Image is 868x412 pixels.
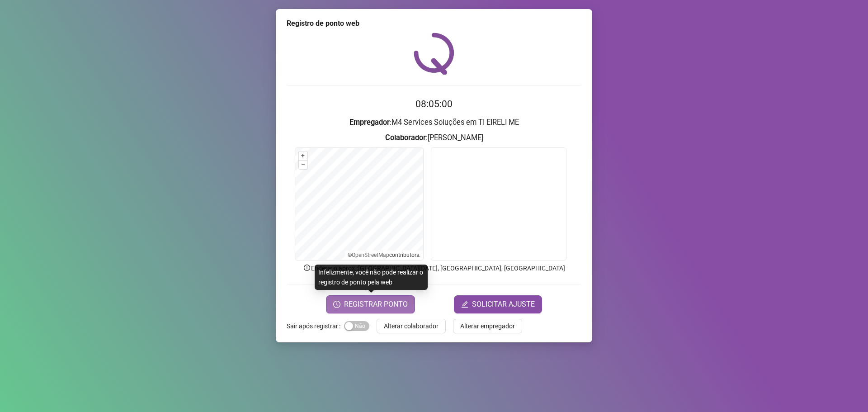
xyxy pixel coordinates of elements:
span: info-circle [303,264,311,272]
h3: : M4 Services Soluções em TI EIRELI ME [287,117,581,128]
button: – [299,161,307,169]
img: QRPoint [414,33,454,75]
p: Endereço aprox. : [GEOGRAPHIC_DATA][DATE], [GEOGRAPHIC_DATA], [GEOGRAPHIC_DATA] [287,263,581,273]
span: Alterar empregador [460,321,515,331]
button: editSOLICITAR AJUSTE [454,295,542,313]
label: Sair após registrar [287,319,344,333]
div: Registro de ponto web [287,18,581,29]
time: 08:05:00 [415,99,453,109]
button: Alterar colaborador [377,319,446,333]
button: Alterar empregador [453,319,522,333]
li: © contributors. [348,252,420,258]
span: clock-circle [333,301,340,308]
span: edit [461,301,468,308]
a: OpenStreetMap [352,252,389,258]
div: Infelizmente, você não pode realizar o registro de ponto pela web [315,265,428,290]
strong: Colaborador [385,133,426,142]
button: REGISTRAR PONTO [326,295,415,313]
span: REGISTRAR PONTO [344,299,408,310]
span: SOLICITAR AJUSTE [472,299,535,310]
button: + [299,152,307,160]
strong: Empregador [349,118,390,127]
h3: : [PERSON_NAME] [287,132,581,144]
span: Alterar colaborador [384,321,439,331]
